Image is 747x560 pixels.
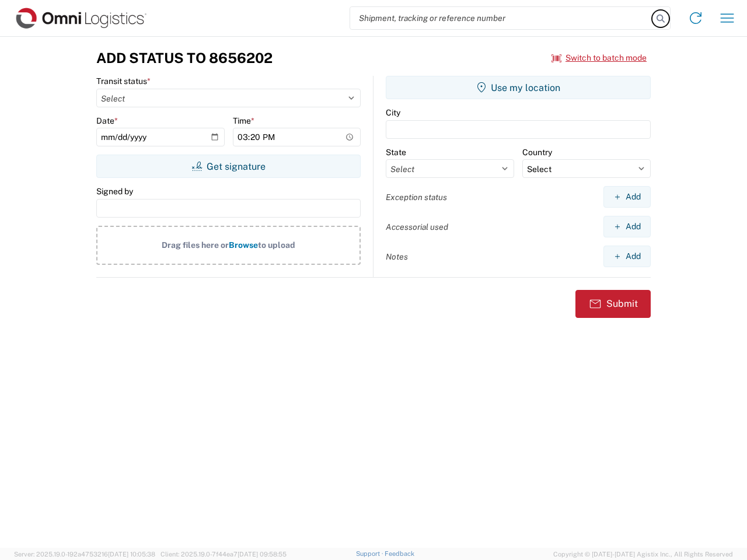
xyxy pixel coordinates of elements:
[386,222,448,232] label: Accessorial used
[522,147,552,157] label: Country
[386,192,447,202] label: Exception status
[356,550,385,557] a: Support
[238,551,287,558] span: [DATE] 09:58:55
[386,76,651,99] button: Use my location
[386,107,400,118] label: City
[575,290,651,318] button: Submit
[96,50,273,66] h3: Add Status to 8656202
[350,7,652,29] input: Shipment, tracking or reference number
[258,240,295,250] span: to upload
[603,186,651,208] button: Add
[14,551,155,558] span: Server: 2025.19.0-192a4753216
[162,240,229,250] span: Drag files here or
[603,216,651,237] button: Add
[229,240,258,250] span: Browse
[160,551,287,558] span: Client: 2025.19.0-7f44ea7
[386,251,408,262] label: Notes
[551,48,647,68] button: Switch to batch mode
[96,116,118,126] label: Date
[553,549,733,559] span: Copyright © [DATE]-[DATE] Agistix Inc., All Rights Reserved
[385,550,414,557] a: Feedback
[96,186,133,197] label: Signed by
[603,246,651,267] button: Add
[96,76,151,86] label: Transit status
[386,147,406,157] label: State
[108,551,155,558] span: [DATE] 10:05:38
[233,116,254,126] label: Time
[96,155,361,178] button: Get signature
